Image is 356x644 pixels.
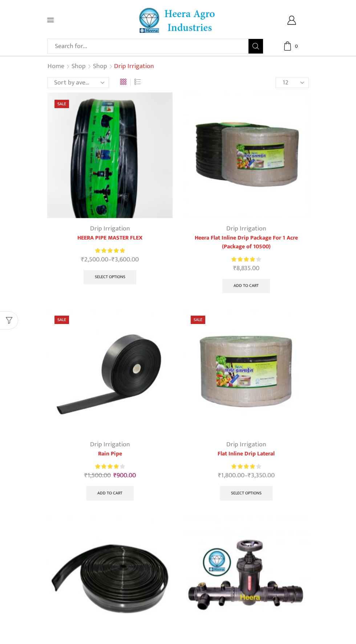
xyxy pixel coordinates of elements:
[84,270,137,285] a: Select options for “HEERA PIPE MASTER FLEX”
[81,254,84,265] span: ₹
[95,247,125,254] div: Rated 5.00 out of 5
[231,463,255,470] span: Rated out of 5
[47,450,173,458] a: Rain Pipe
[226,223,266,234] a: Drip Irrigation
[233,263,259,274] bdi: 8,835.00
[248,39,263,54] button: Search button
[47,255,173,265] span: –
[114,63,154,71] h1: Drip Irrigation
[113,470,136,481] bdi: 900.00
[71,62,86,71] a: Shop
[222,279,270,293] a: Add to cart: “Heera Flat Inline Drip Package For 1 Acre (Package of 10500)”
[183,308,309,434] img: Flat Inline Drip Lateral
[47,308,173,434] img: Heera Rain Pipe
[81,254,108,265] bdi: 2,500.00
[112,254,115,265] span: ₹
[51,39,248,54] input: Search for...
[226,439,266,450] a: Drip Irrigation
[54,316,69,324] span: Sale
[191,316,205,324] span: Sale
[218,470,221,481] span: ₹
[274,42,309,51] a: 0
[95,247,125,254] span: Rated out of 5
[183,516,309,641] img: Heera Easy To Fit Set
[231,256,261,263] div: Rated 4.21 out of 5
[112,254,139,265] bdi: 3,600.00
[220,486,273,501] a: Select options for “Flat Inline Drip Lateral”
[47,77,109,88] select: Shop order
[218,470,244,481] bdi: 1,800.00
[183,92,309,218] img: Flat Inline
[47,92,173,218] img: Heera Gold Krushi Pipe Black
[183,234,309,251] a: Heera Flat Inline Drip Package For 1 Acre (Package of 10500)
[95,463,125,470] div: Rated 4.13 out of 5
[47,516,173,641] img: Heera Flex Pipe
[84,470,111,481] bdi: 1,500.00
[95,463,120,470] span: Rated out of 5
[90,439,130,450] a: Drip Irrigation
[93,62,108,71] a: Shop
[47,62,65,71] a: Home
[231,463,261,470] div: Rated 4.00 out of 5
[90,223,130,234] a: Drip Irrigation
[47,62,154,71] nav: Breadcrumb
[47,234,173,242] a: HEERA PIPE MASTER FLEX
[248,470,251,481] span: ₹
[248,470,275,481] bdi: 3,350.00
[231,256,256,263] span: Rated out of 5
[233,263,236,274] span: ₹
[86,486,134,501] a: Add to cart: “Rain Pipe”
[113,470,117,481] span: ₹
[292,43,300,50] span: 0
[84,470,88,481] span: ₹
[54,100,69,108] span: Sale
[183,471,309,481] span: –
[183,450,309,458] a: Flat Inline Drip Lateral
